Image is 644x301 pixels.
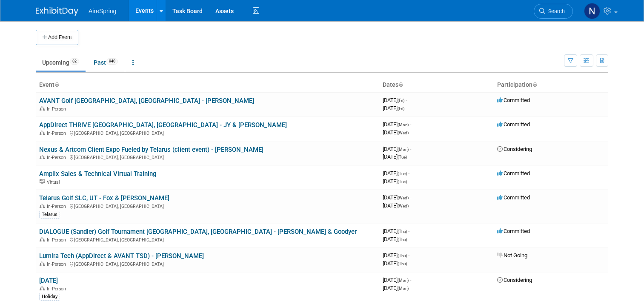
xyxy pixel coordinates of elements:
[408,170,409,176] span: -
[398,237,407,242] span: (Thu)
[383,105,404,111] span: [DATE]
[410,194,411,201] span: -
[383,178,407,185] span: [DATE]
[497,97,530,103] span: Committed
[39,146,263,153] a: Nexus & Artcom Client Expo Fueled by Telarus (client event) - [PERSON_NAME]
[383,97,407,103] span: [DATE]
[47,155,69,160] span: In-Person
[47,286,69,292] span: In-Person
[383,277,411,283] span: [DATE]
[408,228,409,234] span: -
[70,58,79,65] span: 82
[39,202,376,209] div: [GEOGRAPHIC_DATA], [GEOGRAPHIC_DATA]
[40,204,45,208] img: In-Person Event
[383,260,407,267] span: [DATE]
[410,121,411,128] span: -
[494,78,608,92] th: Participation
[47,179,62,185] span: Virtual
[497,194,530,201] span: Committed
[410,146,411,152] span: -
[406,97,407,103] span: -
[383,228,409,234] span: [DATE]
[383,146,411,152] span: [DATE]
[47,131,69,136] span: In-Person
[39,293,60,301] div: Holiday
[39,97,254,105] a: AVANT Golf [GEOGRAPHIC_DATA], [GEOGRAPHIC_DATA] - [PERSON_NAME]
[398,229,407,234] span: (Thu)
[408,252,409,258] span: -
[398,286,409,291] span: (Mon)
[545,8,565,14] span: Search
[40,261,45,266] img: In-Person Event
[532,81,537,88] a: Sort by Participation Type
[39,211,60,219] div: Telarus
[398,253,407,258] span: (Thu)
[410,277,411,283] span: -
[497,228,530,234] span: Committed
[39,260,376,267] div: [GEOGRAPHIC_DATA], [GEOGRAPHIC_DATA]
[497,121,530,128] span: Committed
[39,121,287,129] a: AppDirect THRIVE [GEOGRAPHIC_DATA], [GEOGRAPHIC_DATA] - JY & [PERSON_NAME]
[497,252,527,258] span: Not Going
[398,98,404,103] span: (Fri)
[39,194,169,202] a: Telarus Golf SLC, UT - Fox & [PERSON_NAME]
[40,106,45,111] img: In-Person Event
[40,237,45,241] img: In-Person Event
[36,7,78,16] img: ExhibitDay
[383,236,407,242] span: [DATE]
[398,196,409,200] span: (Wed)
[497,170,530,176] span: Committed
[39,228,357,236] a: DiALOGUE (Sandler) Golf Tournament [GEOGRAPHIC_DATA], [GEOGRAPHIC_DATA] - [PERSON_NAME] & Goodyer
[40,155,45,159] img: In-Person Event
[47,204,69,209] span: In-Person
[383,194,411,201] span: [DATE]
[383,202,409,209] span: [DATE]
[39,153,376,160] div: [GEOGRAPHIC_DATA], [GEOGRAPHIC_DATA]
[398,131,409,135] span: (Wed)
[87,54,124,71] a: Past940
[39,129,376,136] div: [GEOGRAPHIC_DATA], [GEOGRAPHIC_DATA]
[383,252,409,258] span: [DATE]
[534,4,573,19] a: Search
[398,204,409,208] span: (Wed)
[39,236,376,243] div: [GEOGRAPHIC_DATA], [GEOGRAPHIC_DATA]
[398,155,407,159] span: (Tue)
[47,106,69,112] span: In-Person
[40,131,45,135] img: In-Person Event
[398,261,407,266] span: (Thu)
[497,277,532,283] span: Considering
[383,129,409,136] span: [DATE]
[379,78,494,92] th: Dates
[398,106,404,111] span: (Fri)
[383,285,409,291] span: [DATE]
[36,54,86,71] a: Upcoming82
[398,122,409,127] span: (Mon)
[398,171,407,176] span: (Tue)
[497,146,532,152] span: Considering
[383,170,409,176] span: [DATE]
[54,81,59,88] a: Sort by Event Name
[383,121,411,128] span: [DATE]
[398,81,403,88] a: Sort by Start Date
[36,78,379,92] th: Event
[584,3,600,19] img: Natalie Pyron
[398,278,409,283] span: (Mon)
[47,237,69,243] span: In-Person
[398,179,407,184] span: (Tue)
[40,286,45,290] img: In-Person Event
[398,147,409,152] span: (Mon)
[89,8,116,14] span: AireSpring
[39,170,156,178] a: Amplix Sales & Technical Virtual Training
[47,261,69,267] span: In-Person
[383,153,407,160] span: [DATE]
[39,252,204,260] a: Lumira Tech (AppDirect & AVANT TSD) - [PERSON_NAME]
[36,30,78,45] button: Add Event
[40,179,45,184] img: Virtual Event
[39,277,58,284] a: [DATE]
[106,58,118,65] span: 940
